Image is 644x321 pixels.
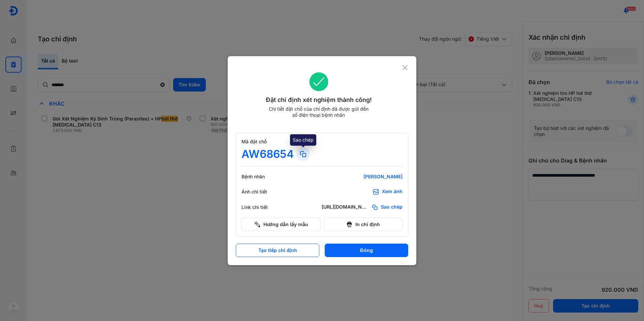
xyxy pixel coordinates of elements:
[236,244,319,257] button: Tạo tiếp chỉ định
[381,204,402,211] span: Sao chép
[325,244,408,257] button: Đóng
[323,218,402,231] button: In chỉ định
[382,188,402,195] div: Xem ảnh
[322,174,402,180] div: [PERSON_NAME]
[241,204,282,210] div: Link chi tiết
[241,174,282,180] div: Bệnh nhân
[241,189,282,195] div: Ảnh chi tiết
[241,139,402,145] div: Mã đặt chỗ
[241,147,294,161] div: AW68654
[236,95,402,105] div: Đặt chỉ định xét nghiệm thành công!
[266,106,372,118] div: Chi tiết đặt chỗ của chỉ định đã được gửi đến số điện thoại bệnh nhân
[241,218,321,231] button: Hướng dẫn lấy mẫu
[322,204,369,211] div: [URL][DOMAIN_NAME]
